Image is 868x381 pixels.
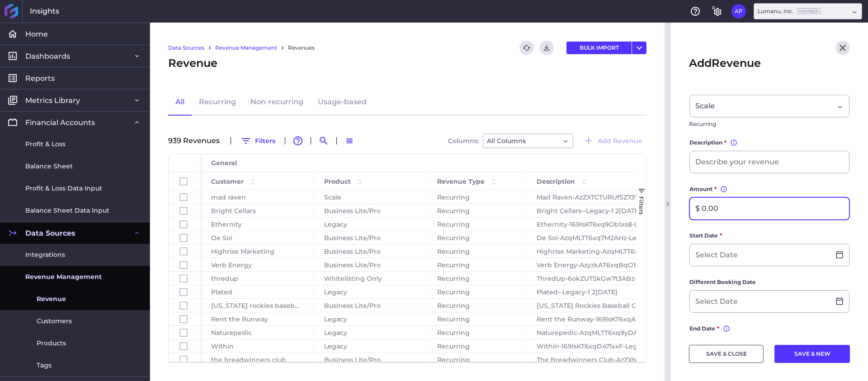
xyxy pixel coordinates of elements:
span: Amount [689,185,712,194]
button: SAVE & CLOSE [689,345,764,363]
span: Start Date [689,231,718,240]
input: Enter Amount [690,198,849,219]
span: Data Sources [25,228,75,238]
div: Lumanu, Inc. [758,7,821,15]
a: Revenue Management [215,44,277,52]
span: Metrics Library [25,96,80,105]
span: All Columns [487,135,526,146]
button: Refresh [519,41,534,55]
input: Select Date [690,244,830,266]
button: BULK IMPORT [566,42,632,54]
span: Scale [695,101,715,112]
span: Different Booking Date [689,278,756,287]
span: Integrations [25,250,65,260]
a: Data Sources [168,44,204,52]
span: End Date [689,324,715,333]
span: Reports [25,74,55,83]
span: Home [25,29,48,39]
span: Profit & Loss Data Input [25,184,102,193]
button: Download [539,41,554,55]
button: Filters [236,134,279,148]
span: Financial Accounts [25,118,95,127]
span: Description [689,138,722,147]
div: 939 Revenue s [168,137,225,144]
span: Balance Sheet [25,162,73,171]
button: User Menu [632,42,646,54]
span: Balance Sheet Data Input [25,206,109,215]
input: Describe your revenue [690,151,849,173]
span: Dashboards [25,51,70,61]
ins: Member [797,8,821,14]
button: Search by [316,134,331,148]
div: Dropdown select [689,95,849,117]
span: Columns: [448,138,479,144]
button: Help [688,4,703,19]
span: Add Revenue [689,55,761,71]
span: Products [37,339,66,348]
span: Filters [638,196,645,215]
div: Dropdown select [754,3,862,19]
a: Revenues [288,44,315,52]
button: User Menu [731,4,746,19]
span: Customers [37,316,72,326]
span: Tags [37,361,52,370]
div: Dropdown select [483,134,573,148]
button: General Settings [710,4,724,19]
button: Close [835,41,850,55]
span: Revenue Management [25,272,102,282]
span: Profit & Loss [25,139,66,149]
p: Recurring [689,117,850,127]
span: Revenue [37,294,66,304]
span: Revenue [168,55,217,71]
input: Select Date [690,291,830,312]
button: SAVE & NEW [774,345,850,363]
